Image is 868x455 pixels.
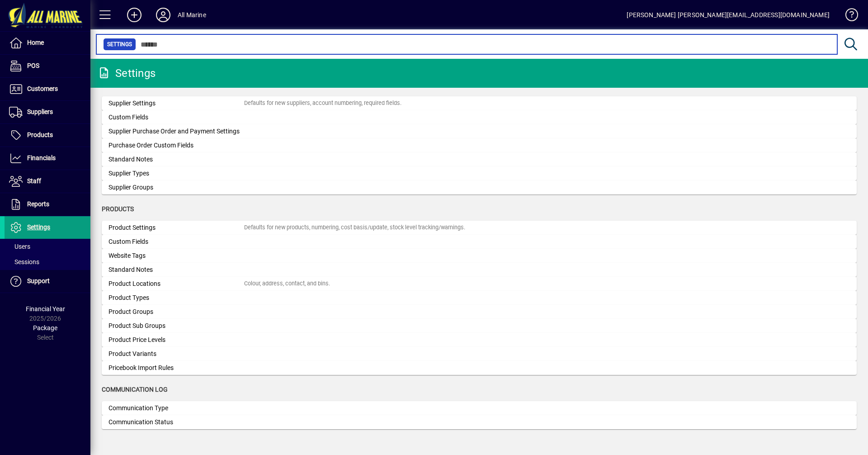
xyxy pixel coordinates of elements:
[5,170,90,193] a: Staff
[108,99,244,108] div: Supplier Settings
[5,55,90,77] a: POS
[5,270,90,293] a: Support
[27,39,44,46] span: Home
[244,280,330,288] div: Colour, address, contact, and bins.
[102,361,857,375] a: Pricebook Import Rules
[108,223,244,232] div: Product Settings
[102,291,857,305] a: Product Types
[5,32,90,54] a: Home
[108,127,244,136] div: Supplier Purchase Order and Payment Settings
[102,415,857,429] a: Communication Status
[26,305,65,313] span: Financial Year
[149,7,178,23] button: Profile
[27,200,49,208] span: Reports
[108,403,244,413] div: Communication Type
[627,8,830,22] div: [PERSON_NAME] [PERSON_NAME][EMAIL_ADDRESS][DOMAIN_NAME]
[102,235,857,249] a: Custom Fields
[102,305,857,319] a: Product Groups
[108,169,244,178] div: Supplier Types
[9,243,30,250] span: Users
[102,205,134,213] span: Products
[5,124,90,147] a: Products
[244,223,465,232] div: Defaults for new products, numbering, cost basis/update, stock level tracking/warnings.
[102,166,857,180] a: Supplier Types
[33,324,57,332] span: Package
[5,254,90,270] a: Sessions
[102,277,857,291] a: Product LocationsColour, address, contact, and bins.
[102,180,857,194] a: Supplier Groups
[27,154,56,161] span: Financials
[5,239,90,254] a: Users
[9,258,39,265] span: Sessions
[108,265,244,275] div: Standard Notes
[108,349,244,359] div: Product Variants
[108,237,244,246] div: Custom Fields
[27,131,53,138] span: Products
[108,113,244,122] div: Custom Fields
[5,193,90,216] a: Reports
[102,138,857,152] a: Purchase Order Custom Fields
[178,8,206,22] div: All Marine
[839,2,857,31] a: Knowledge Base
[27,85,58,92] span: Customers
[102,401,857,415] a: Communication Type
[108,183,244,192] div: Supplier Groups
[5,101,90,123] a: Suppliers
[102,110,857,124] a: Custom Fields
[102,124,857,138] a: Supplier Purchase Order and Payment Settings
[108,335,244,345] div: Product Price Levels
[102,221,857,235] a: Product SettingsDefaults for new products, numbering, cost basis/update, stock level tracking/war...
[120,7,149,23] button: Add
[108,363,244,373] div: Pricebook Import Rules
[107,40,132,49] span: Settings
[5,147,90,170] a: Financials
[27,277,50,284] span: Support
[108,321,244,331] div: Product Sub Groups
[108,141,244,150] div: Purchase Order Custom Fields
[102,249,857,263] a: Website Tags
[108,279,244,289] div: Product Locations
[102,152,857,166] a: Standard Notes
[27,108,53,115] span: Suppliers
[108,417,244,427] div: Communication Status
[102,319,857,333] a: Product Sub Groups
[108,155,244,164] div: Standard Notes
[108,307,244,317] div: Product Groups
[102,386,168,393] span: Communication Log
[108,293,244,303] div: Product Types
[27,177,41,185] span: Staff
[102,347,857,361] a: Product Variants
[102,333,857,347] a: Product Price Levels
[97,66,156,81] div: Settings
[108,251,244,261] div: Website Tags
[102,263,857,277] a: Standard Notes
[244,99,401,108] div: Defaults for new suppliers, account numbering, required fields.
[102,96,857,110] a: Supplier SettingsDefaults for new suppliers, account numbering, required fields.
[27,223,50,231] span: Settings
[27,62,39,69] span: POS
[5,78,90,100] a: Customers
